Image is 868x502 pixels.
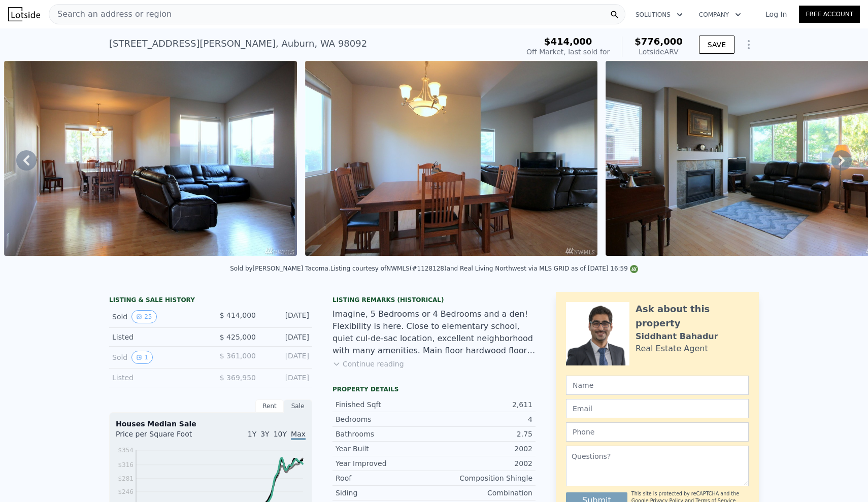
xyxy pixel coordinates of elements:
[753,9,799,19] a: Log In
[284,399,312,413] div: Sale
[566,399,749,418] input: Email
[131,310,156,323] button: View historical data
[112,373,203,383] div: Listed
[112,351,203,364] div: Sold
[116,429,211,445] div: Price per Square Foot
[109,37,367,51] div: [STREET_ADDRESS][PERSON_NAME] , Auburn , WA 98092
[330,265,638,272] div: Listing courtesy of NWMLS (#1128128) and Real Living Northwest via MLS GRID as of [DATE] 16:59
[799,6,860,23] a: Free Account
[118,461,133,468] tspan: $316
[336,473,434,483] div: Roof
[336,399,434,410] div: Finished Sqft
[255,399,284,413] div: Rent
[566,422,749,442] input: Phone
[434,399,532,410] div: 2,611
[264,373,309,383] div: [DATE]
[109,296,312,306] div: LISTING & SALE HISTORY
[636,330,718,343] div: Siddhant Bahadur
[566,376,749,395] input: Name
[220,333,256,341] span: $ 425,000
[332,308,536,357] div: Imagine, 5 Bedrooms or 4 Bedrooms and a den! Flexibility is here. Close to elementary school, qui...
[636,343,708,355] div: Real Estate Agent
[739,35,759,55] button: Show Options
[336,429,434,439] div: Bathrooms
[630,265,638,273] img: NWMLS Logo
[434,458,532,468] div: 2002
[118,447,133,454] tspan: $354
[336,444,434,454] div: Year Built
[434,444,532,454] div: 2002
[336,488,434,498] div: Siding
[264,310,309,323] div: [DATE]
[248,430,256,438] span: 1Y
[220,374,256,382] span: $ 369,950
[112,310,203,323] div: Sold
[230,265,330,272] div: Sold by [PERSON_NAME] Tacoma .
[434,488,532,498] div: Combination
[220,311,256,319] span: $ 414,000
[260,430,269,438] span: 3Y
[305,61,597,256] img: Sale: 125632432 Parcel: 100674824
[112,332,203,342] div: Listed
[116,419,306,429] div: Houses Median Sale
[264,332,309,342] div: [DATE]
[434,429,532,439] div: 2.75
[635,36,683,47] span: $776,000
[332,359,404,369] button: Continue reading
[118,475,133,482] tspan: $281
[636,302,749,330] div: Ask about this property
[264,351,309,364] div: [DATE]
[291,430,306,440] span: Max
[49,8,172,20] span: Search an address or region
[544,36,592,47] span: $414,000
[691,6,749,24] button: Company
[332,385,536,393] div: Property details
[336,458,434,468] div: Year Improved
[434,473,532,483] div: Composition Shingle
[220,352,256,360] span: $ 361,000
[434,414,532,424] div: 4
[8,7,40,21] img: Lotside
[4,61,296,256] img: Sale: 125632432 Parcel: 100674824
[336,414,434,424] div: Bedrooms
[526,47,610,57] div: Off Market, last sold for
[699,36,735,54] button: SAVE
[635,47,683,57] div: Lotside ARV
[332,296,536,304] div: Listing Remarks (Historical)
[131,351,153,364] button: View historical data
[627,6,691,24] button: Solutions
[118,488,133,495] tspan: $246
[274,430,287,438] span: 10Y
